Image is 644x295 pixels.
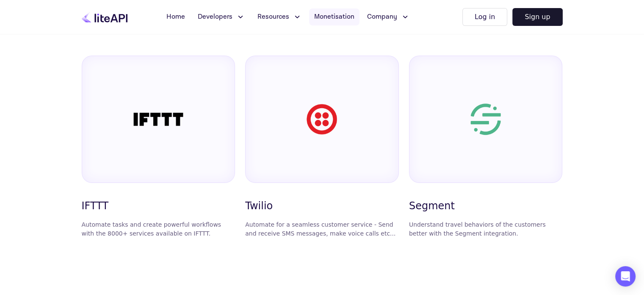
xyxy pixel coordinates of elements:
h5: Segment [409,200,563,212]
img: integrations [116,77,201,162]
a: integrationsTwilioAutomate for a seamless customer service - Send and receive SMS messages, make ... [245,56,399,238]
a: Home [161,8,190,25]
button: Company [362,8,415,25]
div: Open Intercom Messenger [615,266,636,287]
h5: IFTTT [82,200,235,212]
span: Home [166,12,185,22]
a: integrationsIFTTTAutomate tasks and create powerful workflows with the 8000+ services available o... [82,56,235,238]
img: integrations [279,77,364,162]
span: Monetisation [314,12,354,22]
span: Developers [198,12,232,22]
button: Resources [252,8,307,25]
p: Understand travel behaviors of the customers better with the Segment integration. [409,220,563,238]
button: Developers [193,8,250,25]
a: Monetisation [309,8,359,25]
span: Company [367,12,397,22]
h5: Twilio [245,200,399,212]
a: integrationsSegmentUnderstand travel behaviors of the customers better with the Segment integration. [409,56,563,238]
p: Automate tasks and create powerful workflows with the 8000+ services available on IFTTT. [82,220,235,238]
p: Automate for a seamless customer service - Send and receive SMS messages, make voice calls etc... [245,220,399,238]
span: Resources [257,12,289,22]
button: Log in [462,8,507,26]
button: Sign up [512,8,562,26]
img: integrations [443,77,528,162]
